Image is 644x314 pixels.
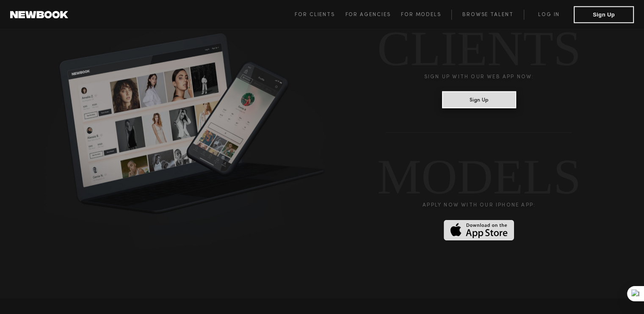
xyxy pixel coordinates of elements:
[377,157,581,197] div: MODELS
[574,6,634,23] button: Sign Up
[295,10,345,20] a: For Clients
[423,203,536,208] div: Apply now with our iPHONE APP:
[424,74,534,80] div: Sign up with our web app now:
[295,12,335,17] span: For Clients
[444,220,514,241] img: Download on the App Store
[451,10,524,20] a: Browse Talent
[524,10,574,20] a: Log in
[377,28,581,69] div: CLIENTS
[345,12,390,17] span: For Agencies
[401,12,441,17] span: For Models
[401,10,452,20] a: For Models
[345,10,401,20] a: For Agencies
[442,91,516,108] button: Sign Up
